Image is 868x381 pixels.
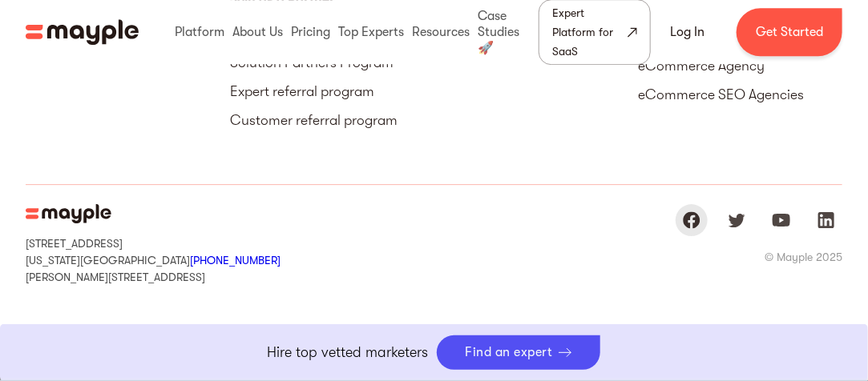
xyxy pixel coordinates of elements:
img: Mayple Logo [26,204,111,223]
a: Expert referral program [230,77,434,106]
div: [STREET_ADDRESS] [US_STATE][GEOGRAPHIC_DATA] [PERSON_NAME][STREET_ADDRESS] [26,236,281,284]
img: facebook logo [682,211,701,230]
div: About Us [228,6,287,58]
div: Pricing [287,6,334,58]
img: youtube logo [772,211,791,230]
div: © Mayple 2025 [765,249,842,265]
img: Mayple logo [26,17,139,47]
a: Get Started [737,8,842,56]
a: Customer referral program [230,106,434,134]
div: Top Experts [334,6,408,58]
a: [PHONE_NUMBER] [190,254,281,267]
a: Mayple at LinkedIn [810,204,842,236]
a: Log In [651,13,724,51]
a: Mayple at Facebook [676,204,708,236]
img: linkedIn [817,211,836,230]
div: Resources [408,6,474,58]
div: Expert Platform for SaaS [552,3,624,61]
a: Mayple at Youtube [765,204,797,236]
a: eCommerce Agency [638,51,842,80]
a: Mayple at Twitter [721,204,753,236]
div: Platform [171,6,228,58]
a: eCommerce SEO Agencies [638,80,842,109]
img: twitter logo [727,211,746,230]
a: home [26,17,139,47]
